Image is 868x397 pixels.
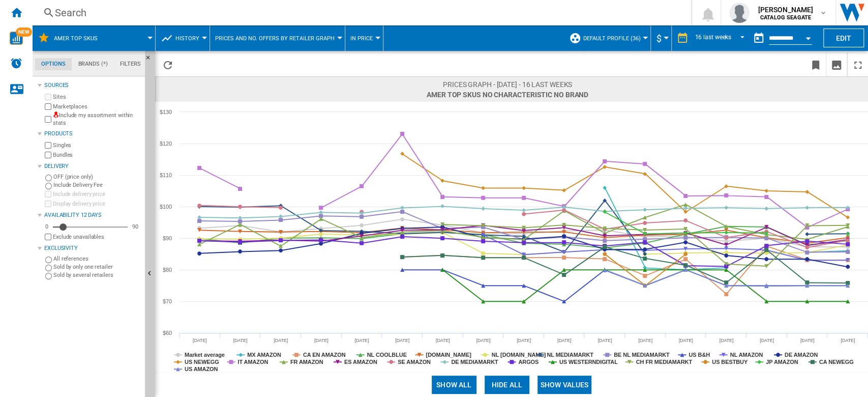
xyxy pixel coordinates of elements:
tspan: US B&H [689,352,710,358]
tspan: ES AMAZON [344,359,377,365]
span: [PERSON_NAME] [758,5,813,15]
label: Display delivery price [53,200,141,208]
span: Default profile (36) [583,35,640,42]
tspan: US BESTBUY [712,359,748,365]
tspan: NL COOLBLUE [367,352,407,358]
tspan: $80 [163,267,172,273]
div: History [161,25,204,51]
button: Bookmark this report [805,52,826,76]
text: [DATE] [557,338,572,343]
tspan: MX AMAZON [247,352,281,358]
input: All references [45,257,52,263]
div: AMER TOP SKUS [38,25,150,51]
tspan: JP AMAZON [766,359,798,365]
tspan: ARGOS [518,359,538,365]
img: alerts-logo.svg [10,57,22,69]
text: [DATE] [679,338,693,343]
label: All references [53,255,141,263]
div: 0 [43,223,51,231]
text: [DATE] [395,338,409,343]
button: $ [656,25,666,51]
input: Display delivery price [45,234,51,240]
input: Display delivery price [45,201,51,207]
input: Sold by several retailers [45,273,52,279]
label: Bundles [53,151,141,159]
tspan: NL [DOMAIN_NAME] [492,352,546,358]
button: Show values [537,376,592,394]
text: [DATE] [719,338,733,343]
button: Edit [823,29,864,47]
md-menu: Currency [651,25,672,51]
div: 16 last weeks [695,34,731,41]
div: Delivery [44,162,141,171]
tspan: CH FR MEDIAMARKT [636,359,693,365]
label: Sold by only one retailer [53,263,141,271]
span: $ [656,33,661,44]
button: In price [350,25,378,51]
span: Prices graph - [DATE] - 16 last weeks [427,79,588,90]
div: Products [44,130,141,138]
span: In price [350,35,373,42]
input: Bundles [45,152,51,158]
tspan: SE AMAZON [398,359,431,365]
text: [DATE] [517,338,531,343]
tspan: $110 [160,172,172,178]
tspan: $70 [163,298,172,304]
input: Sites [45,94,51,100]
tspan: NL MEDIAMARKT [547,352,593,358]
tspan: $120 [160,140,172,147]
tspan: CA NEWEGG [819,359,854,365]
button: AMER TOP SKUS [54,25,108,51]
button: Hide all [485,376,529,394]
div: Exclusivity [44,244,141,252]
span: Prices and No. offers by retailer graph [215,35,335,42]
label: Include delivery price [53,190,141,198]
div: Default profile (36) [569,25,645,51]
span: NEW [16,27,32,37]
img: wise-card.svg [10,32,23,45]
label: Singles [53,141,141,149]
tspan: US WESTERNDIGITAL [559,359,618,365]
button: Show all [432,376,476,394]
button: md-calendar [749,28,769,48]
tspan: $60 [163,330,172,336]
div: Sources [44,81,141,90]
label: Exclude unavailables [53,233,141,241]
tspan: IT AMAZON [237,359,268,365]
input: Include delivery price [45,191,51,197]
button: Maximize [848,52,868,76]
input: Marketplaces [45,103,51,110]
text: [DATE] [274,338,288,343]
input: Singles [45,142,51,149]
label: Include my assortment within stats [53,111,141,127]
tspan: NL AMAZON [730,352,763,358]
text: [DATE] [841,338,855,343]
span: AMER TOP SKUS [54,35,98,42]
text: [DATE] [233,338,248,343]
label: Sites [53,93,141,101]
input: Sold by only one retailer [45,265,52,271]
text: [DATE] [193,338,207,343]
md-slider: Availability [53,222,128,232]
md-select: REPORTS.WIZARD.STEPS.REPORT.STEPS.REPORT_OPTIONS.PERIOD: 16 last weeks [694,30,749,47]
text: [DATE] [800,338,815,343]
button: Hide [145,51,157,69]
img: profile.jpg [729,3,750,23]
label: Include Delivery Fee [53,181,141,189]
tspan: CA EN AMAZON [303,352,346,358]
input: Include my assortment within stats [45,113,51,126]
text: [DATE] [436,338,450,343]
tspan: $90 [163,235,172,241]
tspan: US NEWEGG [185,359,219,365]
input: OFF (price only) [45,175,52,181]
tspan: $100 [160,204,172,210]
text: [DATE] [355,338,369,343]
md-tab-item: Brands (*) [72,58,114,70]
text: [DATE] [314,338,328,343]
label: OFF (price only) [53,173,141,181]
text: [DATE] [597,338,612,343]
input: Include Delivery Fee [45,183,52,189]
div: Prices and No. offers by retailer graph [215,25,340,51]
tspan: DE AMAZON [785,352,818,358]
